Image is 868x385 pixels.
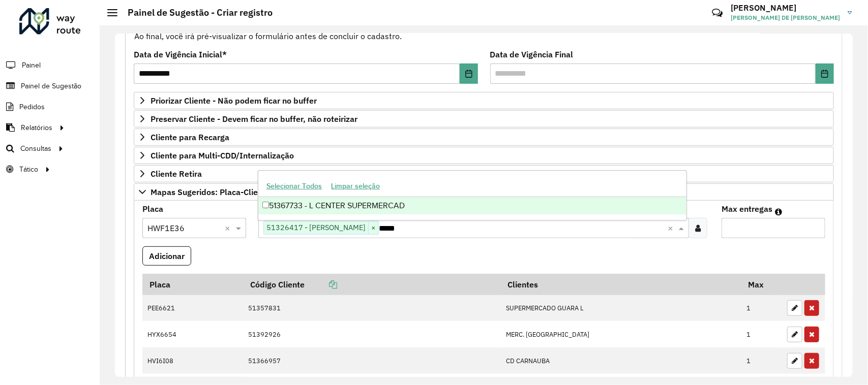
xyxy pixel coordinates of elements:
th: Max [741,274,782,295]
td: 51392926 [243,321,501,347]
td: 1 [741,295,782,322]
div: 51367733 - L CENTER SUPERMERCAD [258,197,686,214]
button: Choose Date [460,63,478,84]
span: Tático [19,164,38,175]
a: Contato Rápido [706,2,728,24]
button: Adicionar [142,246,191,266]
a: Mapas Sugeridos: Placa-Cliente [134,183,834,201]
label: Placa [142,203,163,215]
a: Cliente para Recarga [134,129,834,146]
td: SUPERMERCADO GUARA L [501,295,741,322]
h2: Painel de Sugestão - Criar registro [117,7,273,18]
span: Cliente para Multi-CDD/Internalização [151,151,294,159]
span: × [368,222,378,234]
label: Data de Vigência Final [490,48,574,60]
th: Código Cliente [243,274,501,295]
span: 51326417 - [PERSON_NAME] [264,221,368,234]
button: Selecionar Todos [262,178,326,194]
td: 1 [741,321,782,347]
button: Choose Date [816,63,834,84]
span: [PERSON_NAME] DE [PERSON_NAME] [731,13,840,22]
th: Placa [142,274,243,295]
span: Clear all [668,222,676,234]
label: Data de Vigência Inicial [134,48,227,60]
td: HVI6I08 [142,347,243,374]
a: Cliente Retira [134,165,834,182]
span: Preservar Cliente - Devem ficar no buffer, não roteirizar [151,115,357,123]
a: Preservar Cliente - Devem ficar no buffer, não roteirizar [134,110,834,127]
a: Copiar [305,279,337,290]
button: Limpar seleção [326,178,384,194]
td: CD CARNAUBA [501,347,741,374]
span: Cliente Retira [151,170,202,178]
a: Cliente para Multi-CDD/Internalização [134,147,834,164]
td: 1 [741,347,782,374]
ng-dropdown-panel: Options list [258,170,687,220]
span: Clear all [225,222,233,234]
span: Painel [22,60,41,71]
span: Priorizar Cliente - Não podem ficar no buffer [151,97,317,105]
td: 51366957 [243,347,501,374]
label: Max entregas [722,203,772,215]
a: Priorizar Cliente - Não podem ficar no buffer [134,92,834,109]
th: Clientes [501,274,741,295]
span: Mapas Sugeridos: Placa-Cliente [151,188,270,196]
em: Máximo de clientes que serão colocados na mesma rota com os clientes informados [775,208,782,216]
td: HYX6654 [142,321,243,347]
td: PEE6621 [142,295,243,322]
span: Pedidos [19,102,45,112]
span: Painel de Sugestão [21,81,81,91]
td: 51357831 [243,295,501,322]
td: MERC. [GEOGRAPHIC_DATA] [501,321,741,347]
h3: [PERSON_NAME] [731,3,840,13]
span: Cliente para Recarga [151,133,229,141]
span: Relatórios [21,122,52,133]
span: Consultas [20,143,51,154]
